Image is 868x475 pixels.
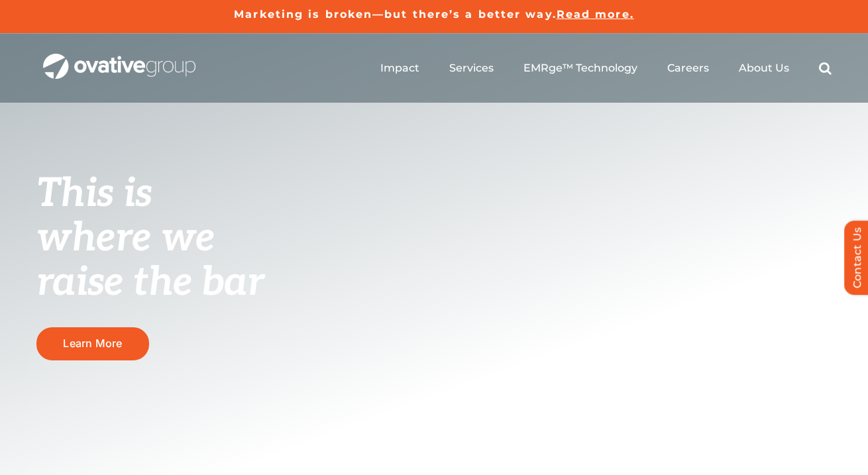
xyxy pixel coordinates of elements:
[667,62,709,75] a: Careers
[36,215,264,307] span: where we raise the bar
[380,47,832,89] nav: Menu
[43,52,195,65] a: OG_Full_horizontal_WHT
[449,62,494,75] a: Services
[380,62,419,75] a: Impact
[234,8,557,21] a: Marketing is broken—but there’s a better way.
[739,62,789,75] a: About Us
[36,170,152,218] span: This is
[523,62,637,75] a: EMRge™ Technology
[819,62,832,75] a: Search
[557,8,634,21] a: Read more.
[36,327,149,360] a: Learn More
[63,337,122,350] span: Learn More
